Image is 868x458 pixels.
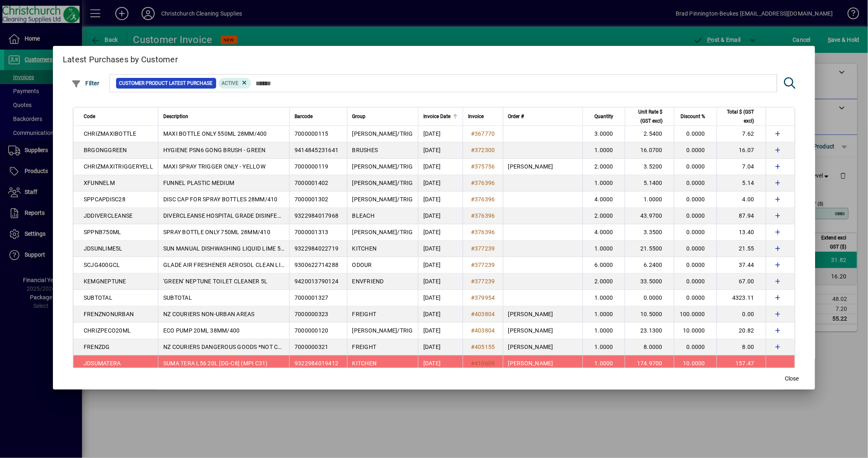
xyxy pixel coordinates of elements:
span: Unit Rate $ (GST excl) [630,107,662,125]
td: 0.0000 [674,175,717,191]
td: 43.9700 [625,208,674,224]
td: [DATE] [418,306,463,323]
td: 0.0000 [674,159,717,175]
span: [PERSON_NAME]/TRIG [352,229,413,235]
span: 9322984017968 [295,212,338,219]
td: 1.0000 [582,290,625,306]
span: [PERSON_NAME]/TRIG [352,327,413,334]
span: 403804 [475,311,495,317]
span: # [471,262,475,268]
a: #403804 [468,326,498,335]
span: SPRAY BOTTLE ONLY 750ML 28MM/410 [163,229,270,235]
td: 37.44 [717,257,766,273]
td: 0.0000 [674,257,717,273]
div: Code [84,112,153,121]
td: 67.00 [717,273,766,290]
td: 16.07 [717,142,766,159]
td: 100.0000 [674,306,717,323]
td: 8.0000 [625,339,674,355]
span: SPPNB750ML [84,229,121,235]
div: Invoice Date [423,112,458,121]
span: CHRIZMAXITRIGGERYELL [84,163,153,170]
td: 157.47 [717,355,766,372]
td: 0.0000 [674,142,717,159]
span: Invoice [468,112,484,121]
td: 174.9700 [625,355,674,372]
td: 21.5500 [625,241,674,257]
td: 4.00 [717,191,766,208]
td: [DATE] [418,273,463,290]
td: [DATE] [418,355,463,372]
span: FUNNEL PLASTIC MEDIUM [163,180,234,186]
td: 20.82 [717,323,766,339]
td: 6.0000 [582,257,625,273]
a: #377239 [468,277,498,286]
td: 23.1300 [625,323,674,339]
td: [DATE] [418,339,463,355]
span: Code [84,112,95,121]
span: # [471,229,475,235]
span: 376396 [475,229,495,235]
td: [DATE] [418,126,463,142]
span: FREIGHT [352,344,377,350]
a: #379954 [468,293,498,302]
td: [DATE] [418,208,463,224]
span: 410609 [475,360,495,367]
td: [PERSON_NAME] [503,159,582,175]
span: SUBTOTAL [163,294,192,301]
div: Group [352,112,413,121]
td: 21.55 [717,241,766,257]
div: Invoice [468,112,498,121]
span: SUBTOTAL [84,294,112,301]
span: 9300622714288 [295,262,338,268]
a: #376396 [468,211,498,220]
div: Unit Rate $ (GST excl) [630,107,670,125]
td: 2.5400 [625,126,674,142]
span: 7000000321 [295,344,329,350]
span: Close [785,374,799,383]
td: 1.0000 [582,355,625,372]
span: 'GREEN' NEPTUNE TOILET CLEANER 5L [163,278,267,285]
a: #405155 [468,342,498,351]
a: #403804 [468,310,498,319]
td: 0.0000 [674,208,717,224]
td: 1.0000 [582,339,625,355]
span: NZ COURIERS DANGEROUS GOODS *NOT CLASS 8* [163,344,299,350]
a: #376396 [468,195,498,204]
button: Close [779,371,805,386]
span: BRUSHES [352,147,378,153]
a: #375756 [468,162,498,171]
a: #367770 [468,129,498,138]
td: 0.00 [717,306,766,323]
span: # [471,180,475,186]
span: FREIGHT [352,311,377,317]
span: # [471,212,475,219]
span: 367770 [475,130,495,137]
span: 376396 [475,196,495,203]
td: 1.0000 [582,241,625,257]
span: HYGIENE PSN6 GONG BRUSH - GREEN [163,147,266,153]
span: 7000000119 [295,163,329,170]
td: 5.14 [717,175,766,191]
td: 3.3500 [625,224,674,241]
span: # [471,245,475,252]
span: SCJG400GCL [84,262,120,268]
div: Quantity [588,112,621,121]
td: 13.40 [717,224,766,241]
td: 87.94 [717,208,766,224]
span: CHRIZMAXIBOTTLE [84,130,137,137]
td: 0.0000 [674,126,717,142]
button: Filter [69,76,102,91]
td: 4323.11 [717,290,766,306]
span: # [471,147,475,153]
span: 379954 [475,294,495,301]
td: 10.0000 [674,323,717,339]
td: 0.0000 [625,290,674,306]
td: 2.0000 [582,208,625,224]
td: 10.5000 [625,306,674,323]
span: Description [163,112,188,121]
span: 377239 [475,245,495,252]
span: ECO PUMP 20ML 38MM/400 [163,327,240,334]
span: [PERSON_NAME]/TRIG [352,163,413,170]
span: # [471,130,475,137]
